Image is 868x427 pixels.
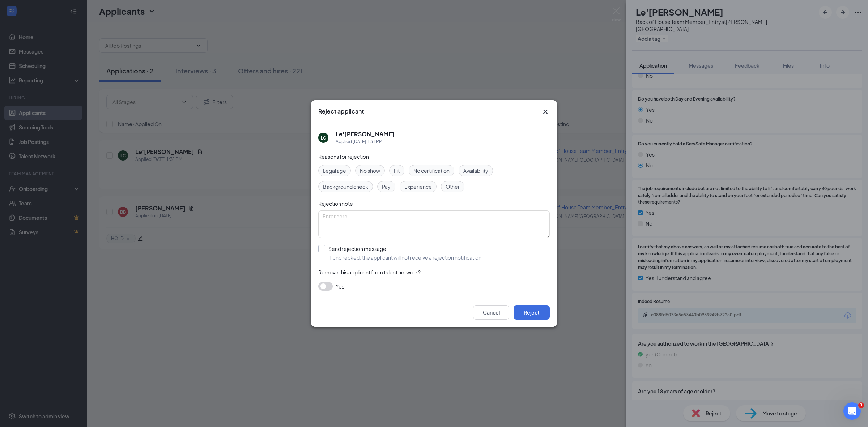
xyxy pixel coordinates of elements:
iframe: Intercom live chat [843,402,861,420]
span: 3 [858,402,864,408]
button: Reject [514,305,550,320]
span: No show [360,167,380,175]
div: Applied [DATE] 1:31 PM [336,138,395,145]
button: Close [541,107,550,116]
span: Other [446,183,460,191]
span: Pay [382,183,391,191]
span: Rejection note [318,200,353,207]
span: No certification [413,167,450,175]
span: Remove this applicant from talent network? [318,269,421,276]
span: Fit [394,167,400,175]
svg: Cross [541,107,550,116]
h3: Reject applicant [318,107,364,115]
span: Background check [323,183,368,191]
button: Cancel [473,305,509,320]
span: Availability [463,167,488,175]
span: Yes [336,282,344,291]
h5: Le'[PERSON_NAME] [336,130,395,138]
span: Reasons for rejection [318,153,369,160]
span: Experience [404,183,432,191]
span: Legal age [323,167,346,175]
div: LC [321,135,326,141]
